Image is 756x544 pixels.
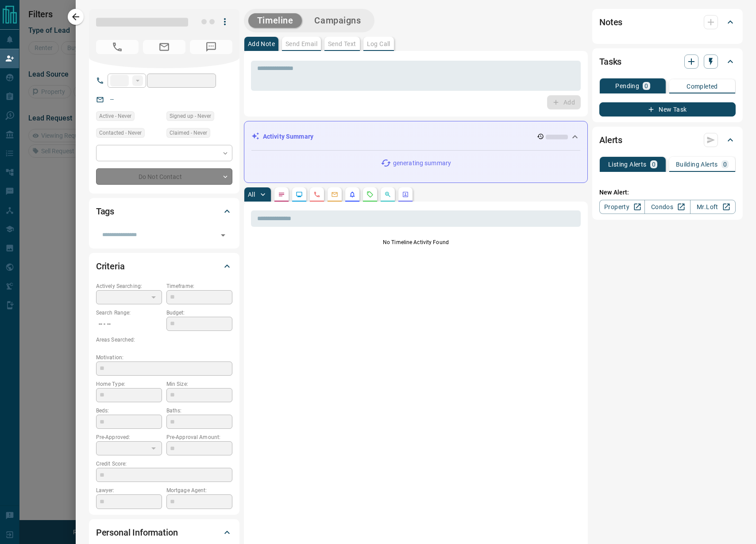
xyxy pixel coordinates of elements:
[96,282,162,290] p: Actively Searching:
[96,522,232,543] div: Personal Information
[599,51,736,72] div: Tasks
[170,128,207,137] span: Claimed - Never
[96,460,232,468] p: Credit Score:
[599,15,622,29] h2: Notes
[599,200,645,214] a: Property
[676,161,718,167] p: Building Alerts
[366,191,374,198] svg: Requests
[143,40,185,54] span: No Email
[99,112,131,120] span: Active - Never
[166,486,232,494] p: Mortgage Agent:
[599,188,736,197] p: New Alert:
[96,256,232,277] div: Criteria
[99,128,142,137] span: Contacted - Never
[644,200,690,214] a: Condos
[96,407,162,415] p: Beds:
[96,336,232,344] p: Areas Searched:
[166,433,232,441] p: Pre-Approval Amount:
[690,200,736,214] a: Mr.Loft
[599,12,736,33] div: Notes
[393,159,451,168] p: generating summary
[96,525,178,540] h2: Personal Information
[166,380,232,388] p: Min Size:
[166,407,232,415] p: Baths:
[248,191,255,198] p: All
[96,40,139,54] span: No Number
[599,54,621,69] h2: Tasks
[251,238,581,246] p: No Timeline Activity Found
[263,132,313,141] p: Activity Summary
[402,191,409,198] svg: Agent Actions
[599,129,736,151] div: Alerts
[217,229,229,241] button: Open
[96,317,162,331] p: -- - --
[96,168,232,185] div: Do Not Contact
[278,191,285,198] svg: Notes
[687,83,718,89] p: Completed
[248,13,302,28] button: Timeline
[608,161,647,167] p: Listing Alerts
[166,309,232,317] p: Budget:
[96,486,162,494] p: Lawyer:
[599,102,736,117] button: New Task
[305,13,370,28] button: Campaigns
[349,191,356,198] svg: Listing Alerts
[331,191,338,198] svg: Emails
[652,161,656,167] p: 0
[166,282,232,290] p: Timeframe:
[313,191,320,198] svg: Calls
[644,83,648,89] p: 0
[248,41,275,47] p: Add Note
[615,83,639,89] p: Pending
[96,204,114,218] h2: Tags
[190,40,232,54] span: No Number
[170,112,211,120] span: Signed up - Never
[96,309,162,317] p: Search Range:
[96,380,162,388] p: Home Type:
[96,354,232,361] p: Motivation:
[384,191,391,198] svg: Opportunities
[723,161,727,167] p: 0
[110,96,114,103] a: --
[96,201,232,222] div: Tags
[251,128,580,145] div: Activity Summary
[96,433,162,441] p: Pre-Approved:
[96,259,125,273] h2: Criteria
[599,133,622,147] h2: Alerts
[296,191,303,198] svg: Lead Browsing Activity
